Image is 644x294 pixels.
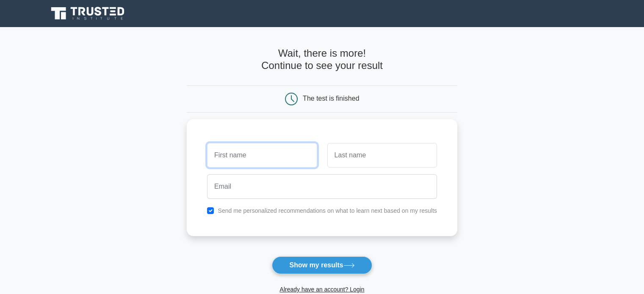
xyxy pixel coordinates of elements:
[303,95,359,102] div: The test is finished
[272,256,372,274] button: Show my results
[279,286,364,293] a: Already have an account? Login
[187,47,457,72] h4: Wait, there is more! Continue to see your result
[207,143,317,168] input: First name
[218,207,437,214] label: Send me personalized recommendations on what to learn next based on my results
[207,174,437,199] input: Email
[327,143,437,168] input: Last name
